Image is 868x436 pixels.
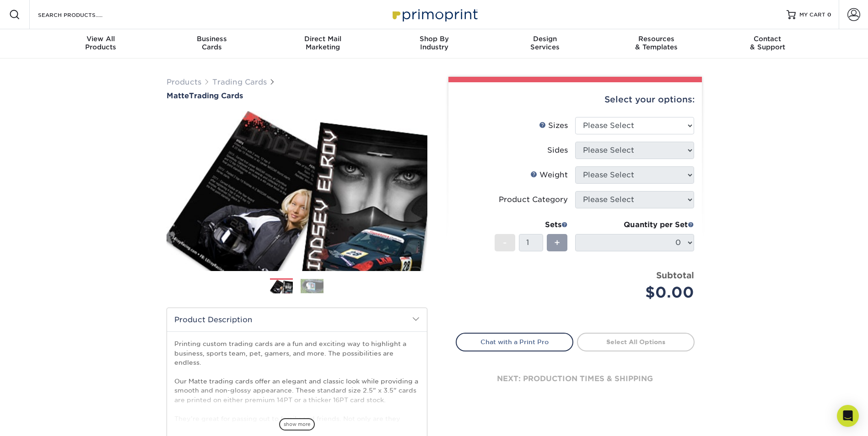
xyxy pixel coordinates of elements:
span: Design [490,35,601,43]
div: Industry [378,35,490,51]
h1: Trading Cards [167,91,427,100]
div: Sides [547,145,568,156]
span: Shop By [378,35,490,43]
a: BusinessCards [156,29,267,58]
span: Matte [167,91,189,100]
a: MatteTrading Cards [167,91,427,100]
span: 0 [827,11,831,18]
span: Business [156,35,267,43]
div: Select your options: [456,82,695,117]
div: Open Intercom Messenger [837,405,859,427]
a: Trading Cards [212,78,267,86]
span: - [503,236,507,250]
input: SEARCH PRODUCTS..... [37,9,126,20]
div: Quantity per Set [575,219,694,230]
div: Sizes [539,120,568,131]
h2: Product Description [167,308,427,331]
img: Trading Cards 01 [270,279,293,295]
span: Contact [712,35,823,43]
a: Resources& Templates [601,29,712,58]
div: Products [45,35,156,51]
div: & Templates [601,35,712,51]
div: Sets [495,219,568,230]
span: MY CART [799,11,825,19]
a: Shop ByIndustry [378,29,490,58]
img: Primoprint [388,5,480,24]
span: View All [45,35,156,43]
strong: Subtotal [656,270,694,280]
div: Services [490,35,601,51]
span: Resources [601,35,712,43]
div: Marketing [267,35,378,51]
a: Direct MailMarketing [267,29,378,58]
a: Chat with a Print Pro [456,333,573,351]
span: Direct Mail [267,35,378,43]
img: Trading Cards 02 [301,279,323,293]
a: Select All Options [577,333,695,351]
a: Products [167,78,201,86]
img: Matte 01 [167,101,427,281]
div: Weight [530,170,568,181]
div: next: production times & shipping [456,351,695,406]
span: show more [279,418,315,431]
a: View AllProducts [45,29,156,58]
div: Cards [156,35,267,51]
span: + [554,236,560,250]
a: Contact& Support [712,29,823,58]
div: $0.00 [582,282,694,303]
div: Product Category [499,194,568,205]
div: & Support [712,35,823,51]
a: DesignServices [490,29,601,58]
